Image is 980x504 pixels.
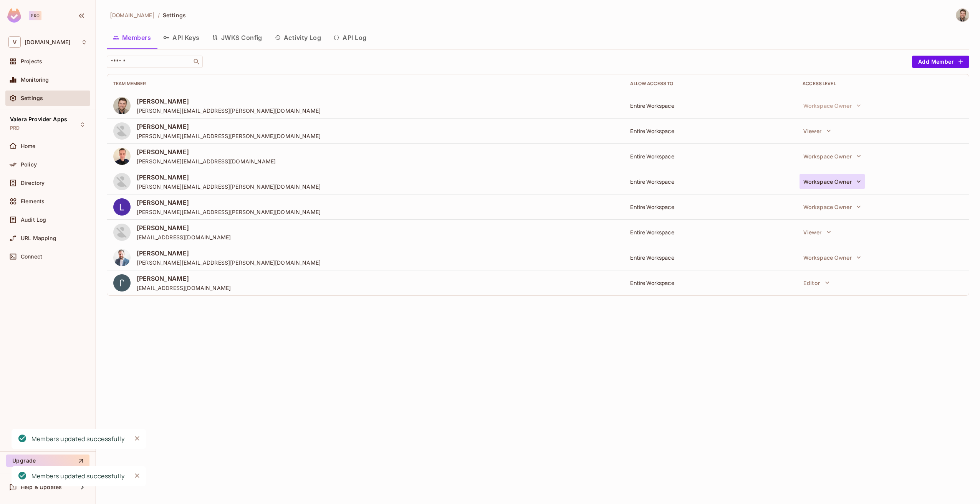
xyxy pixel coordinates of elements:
span: Settings [21,95,43,101]
span: [PERSON_NAME] [137,148,276,156]
span: Home [21,143,36,149]
div: Access Level [803,81,963,87]
span: Settings [163,12,186,19]
div: Team Member [113,81,618,87]
span: [PERSON_NAME][EMAIL_ADDRESS][PERSON_NAME][DOMAIN_NAME] [137,132,321,140]
span: V [8,36,21,48]
div: Members updated successfully [31,434,124,444]
span: [PERSON_NAME][EMAIL_ADDRESS][PERSON_NAME][DOMAIN_NAME] [137,208,321,216]
span: [PERSON_NAME][EMAIL_ADDRESS][PERSON_NAME][DOMAIN_NAME] [137,259,321,266]
button: Close [131,433,143,444]
div: Entire Workspace [630,203,790,211]
span: Policy [21,161,37,168]
span: [PERSON_NAME][EMAIL_ADDRESS][DOMAIN_NAME] [137,158,276,165]
img: ALm5wu0-H7I5ot0-zM52g87Ja9mgwKnJC_J8DrYArpNI=s96-c [113,173,131,190]
span: URL Mapping [21,235,56,241]
button: Workspace Owner [800,174,865,189]
button: Viewer [800,123,834,138]
img: AEdFTp45ZlsULEwPet5v30Pi_uQt4IwAPvQTvwiLjec=s96-c [113,224,131,241]
span: [PERSON_NAME][EMAIL_ADDRESS][PERSON_NAME][DOMAIN_NAME] [137,107,321,114]
img: SReyMgAAAABJRU5ErkJggg== [7,8,21,23]
li: / [158,12,160,19]
span: [PERSON_NAME] [137,173,321,181]
img: ALm5wu1Zxz4czmZOKvych0MAQYUAM3UYuOjSXijb7Ntn=s96-c [113,148,131,165]
button: API Keys [157,28,206,47]
span: [DOMAIN_NAME] [110,12,155,19]
span: Elements [21,198,45,204]
button: API Log [327,28,372,47]
span: Directory [21,180,45,186]
span: [PERSON_NAME] [137,274,231,283]
button: Add Member [912,56,969,68]
span: Connect [21,254,42,260]
div: Entire Workspace [630,279,790,287]
span: Audit Log [21,217,46,223]
span: Projects [21,58,42,64]
button: Close [131,470,143,481]
img: ALm5wu0Bo9oU-D1feRTsFpx1aJGEPvyepa6xFLEfqWQo=s96-c [113,198,131,216]
span: Workspace: valerahealth.com [25,39,70,45]
button: Members [107,28,157,47]
span: PRD [10,125,20,131]
img: ACNPEu8O8hKDiuZrVjP1eDbchq3yt_KmXV20jEt4od1s=s96-c [113,97,131,114]
div: Allow Access to [630,81,790,87]
div: Members updated successfully [31,471,124,481]
div: Entire Workspace [630,127,790,135]
span: [PERSON_NAME] [137,97,321,105]
button: Viewer [800,224,834,240]
img: AEdFTp4zfaRBkldOlIUeWDYUww9zPGtWpwUo7AWe8n_X=s96-c [113,249,131,266]
span: [PERSON_NAME] [137,224,231,232]
div: Entire Workspace [630,254,790,261]
button: Activity Log [268,28,328,47]
span: Valera Provider Apps [10,116,67,122]
span: Monitoring [21,77,49,83]
span: [PERSON_NAME] [137,249,321,257]
div: Entire Workspace [630,153,790,160]
div: Entire Workspace [630,229,790,236]
button: Workspace Owner [800,199,865,214]
img: ALm5wu0szLwf8l1oU0IHLDLIshW5COsXqj3efVvJh5qT=s96-c [113,274,131,292]
span: [PERSON_NAME] [137,198,321,207]
span: [EMAIL_ADDRESS][DOMAIN_NAME] [137,234,231,241]
button: Workspace Owner [800,148,865,164]
div: Entire Workspace [630,102,790,109]
button: Workspace Owner [800,98,865,113]
span: [EMAIL_ADDRESS][DOMAIN_NAME] [137,284,231,292]
button: Workspace Owner [800,250,865,265]
img: Matthew Karges [956,9,969,21]
span: [PERSON_NAME][EMAIL_ADDRESS][PERSON_NAME][DOMAIN_NAME] [137,183,321,190]
button: JWKS Config [206,28,268,47]
img: ACNPEu8QEOZ3V125vnVIFD5mXaOZl8pcG-QzbVmgTcod=s96-c [113,122,131,140]
div: Pro [29,11,41,20]
button: Editor [800,275,833,290]
span: [PERSON_NAME] [137,122,321,131]
div: Entire Workspace [630,178,790,185]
